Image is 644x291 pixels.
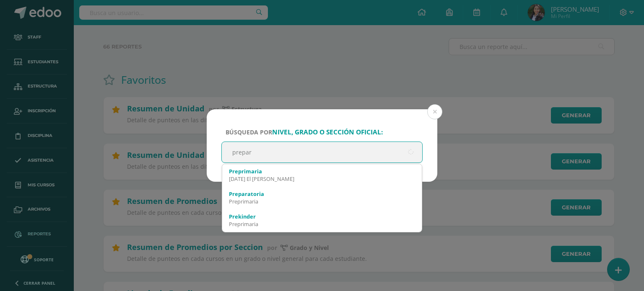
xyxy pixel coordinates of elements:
[222,142,422,162] input: ej. Primero primaria, etc.
[226,128,383,136] span: Búsqueda por
[229,175,415,183] div: [DATE] El [PERSON_NAME]
[229,167,415,175] div: Preprimaria
[427,104,442,119] button: Close (Esc)
[229,220,415,228] div: Preprimaria
[272,128,383,136] strong: nivel, grado o sección oficial:
[229,190,415,198] div: Preparatoria
[229,198,415,205] div: Preprimaria
[229,213,415,220] div: Prekinder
